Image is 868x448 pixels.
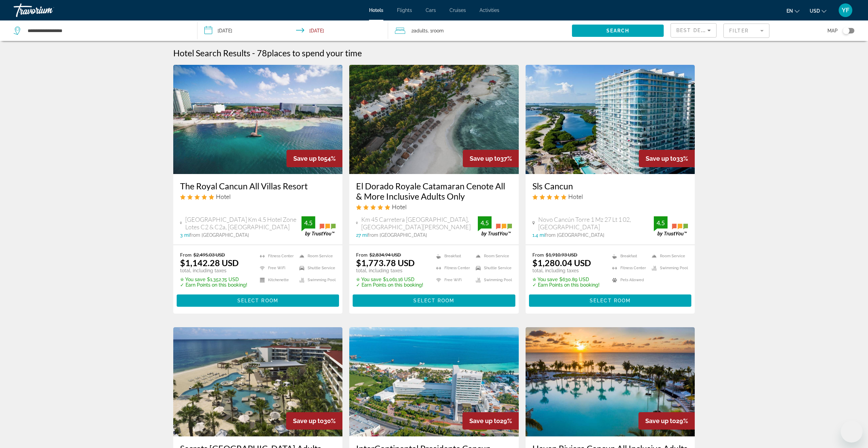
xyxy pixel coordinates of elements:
li: Pets Allowed [609,276,648,284]
a: Select Room [177,296,339,303]
a: El Dorado Royale Catamaran Cenote All & More Inclusive Adults Only [356,181,512,201]
span: [GEOGRAPHIC_DATA] Km 4.5 Hotel Zone Lotes C2 & C2a, [GEOGRAPHIC_DATA] [185,216,301,231]
span: Hotel [392,203,407,211]
p: total, including taxes [180,268,247,273]
img: Hotel image [173,327,343,436]
li: Breakfast [609,252,648,260]
li: Free WiFi [433,276,472,284]
img: Hotel image [349,327,519,436]
span: , 1 [428,26,444,35]
h1: Hotel Search Results [173,48,250,58]
li: Free WiFi [256,264,296,272]
li: Kitchenette [256,276,296,284]
a: Hotel image [173,65,343,174]
p: total, including taxes [356,268,423,273]
li: Room Service [296,252,336,260]
span: USD [810,8,820,14]
img: trustyou-badge.svg [478,216,512,236]
span: Map [827,26,838,35]
span: ✮ You save [532,277,558,282]
li: Fitness Center [433,264,472,272]
a: Activities [480,8,499,13]
mat-select: Sort by [676,26,711,34]
p: total, including taxes [532,268,600,273]
img: Hotel image [526,327,695,436]
span: Save up to [469,417,500,424]
li: Swimming Pool [648,264,688,272]
span: Select Room [237,298,278,303]
button: Select Room [177,294,339,307]
span: Save up to [293,417,324,424]
span: 2 [411,26,428,35]
p: ✓ Earn Points on this booking! [180,282,247,288]
p: $1,352.75 USD [180,277,247,282]
li: Fitness Center [256,252,296,260]
a: Sls Cancun [532,181,688,191]
del: $1,910.93 USD [546,252,577,258]
div: 4.5 [478,219,491,227]
div: 4.5 [301,219,315,227]
a: Select Room [353,296,515,303]
div: 29% [462,412,519,430]
a: Travorium [14,1,82,19]
h2: 78 [257,48,362,58]
span: Km 45 Carretera [GEOGRAPHIC_DATA], [GEOGRAPHIC_DATA][PERSON_NAME] [361,216,477,231]
p: ✓ Earn Points on this booking! [356,282,423,288]
del: $2,495.03 USD [193,252,225,258]
button: Change language [786,6,799,16]
span: Save up to [645,417,676,424]
span: Select Room [413,298,454,303]
div: 5 star Hotel [180,193,336,200]
div: 4.5 [654,219,667,227]
iframe: Button to launch messaging window [841,421,863,443]
span: Select Room [590,298,631,303]
span: 1.4 mi [532,232,545,238]
div: 5 star Hotel [532,193,688,200]
button: User Menu [837,3,854,17]
span: YF [842,7,849,14]
span: From [180,252,192,258]
a: Cruises [450,8,466,13]
div: 5 star Hotel [356,203,512,211]
a: Select Room [529,296,692,303]
button: Filter [723,23,769,38]
span: en [786,8,793,14]
ins: $1,773.78 USD [356,258,415,268]
a: Hotels [369,8,383,13]
button: Select Room [353,294,515,307]
span: Cars [426,8,436,13]
div: 37% [463,150,519,167]
span: Search [606,28,630,33]
a: Flights [397,8,412,13]
div: 29% [638,412,695,430]
button: Travelers: 2 adults, 0 children [388,20,572,41]
span: Room [432,28,444,33]
li: Shuttle Service [296,264,336,272]
span: Save up to [646,155,676,162]
a: The Royal Cancun All Villas Resort [180,181,336,191]
li: Shuttle Service [472,264,512,272]
ins: $1,280.04 USD [532,258,591,268]
span: Adults [414,28,428,33]
button: Toggle map [838,28,854,34]
button: Check-in date: Oct 4, 2025 Check-out date: Oct 11, 2025 [197,20,388,41]
li: Swimming Pool [472,276,512,284]
span: From [356,252,368,258]
span: Save up to [293,155,324,162]
li: Fitness Center [609,264,648,272]
span: Best Deals [676,28,712,33]
li: Room Service [472,252,512,260]
img: Hotel image [526,65,695,174]
span: from [GEOGRAPHIC_DATA] [190,232,249,238]
li: Room Service [648,252,688,260]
